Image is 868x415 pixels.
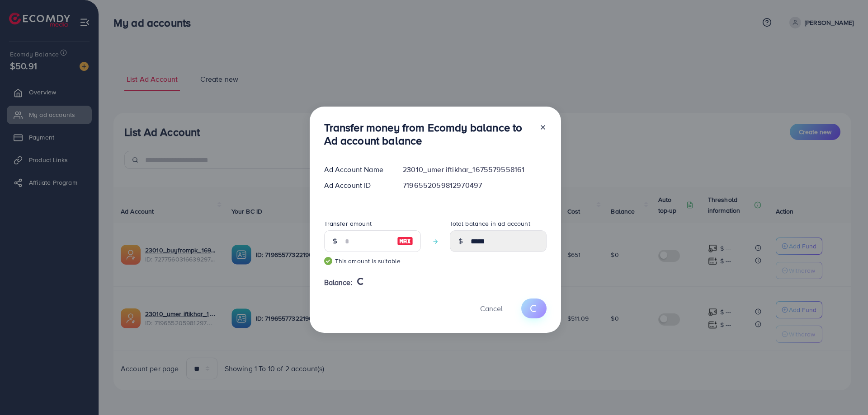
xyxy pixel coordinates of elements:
h3: Transfer money from Ecomdy balance to Ad account balance [324,121,532,147]
div: 7196552059812970497 [396,180,553,191]
div: Ad Account ID [317,180,396,191]
img: guide [324,257,332,265]
iframe: Chat [830,374,861,408]
small: This amount is suitable [324,256,421,266]
div: 23010_umer iftikhar_1675579558161 [396,164,553,175]
div: Ad Account Name [317,164,396,175]
span: Cancel [480,303,503,313]
span: Balance: [324,277,353,288]
img: image [397,236,413,247]
label: Total balance in ad account [450,219,530,228]
button: Cancel [469,298,514,318]
label: Transfer amount [324,219,372,228]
